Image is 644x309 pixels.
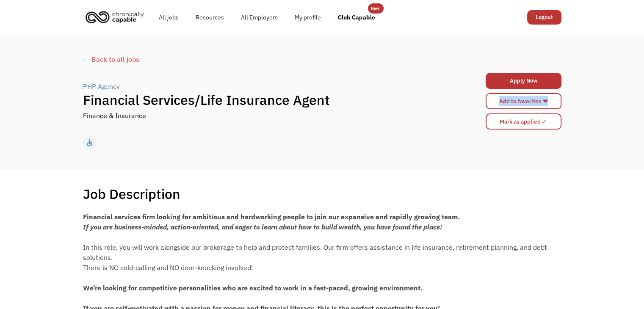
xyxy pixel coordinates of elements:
[527,10,561,25] a: Logout
[486,93,561,109] a: Add to favorites ❤
[486,73,561,89] a: Apply Now
[83,242,561,262] div: In this role, you will work alongside our brokerage to help and protect families. Our firm offers...
[83,54,561,64] a: ← Back to all jobs
[83,110,146,121] div: Finance & Insurance
[83,223,442,231] em: If you are business-minded, action-oriented, and eager to learn about how to build wealth, you ha...
[83,91,442,108] h1: Financial Services/Life Insurance Agent
[83,185,180,202] h1: Job Description
[187,4,232,31] a: Resources
[83,81,122,91] a: PHP Agency
[83,8,146,26] img: Chronically Capable logo
[150,4,187,31] a: All jobs
[83,212,460,221] span: Financial services firm looking for ambitious and hardworking people to join our expansive and ra...
[329,4,384,31] a: Club Capable
[371,3,381,14] div: New!
[486,113,561,130] input: Mark as applied ✓
[83,81,120,91] div: PHP Agency
[286,4,329,31] a: My profile
[83,262,561,273] div: There is NO cold-calling and NO door-knocking involved!
[486,111,561,132] form: Mark as applied form
[83,8,150,26] a: home
[83,284,423,292] span: We’re looking for competitive personalities who are excited to work in a fast-paced, growing envi...
[232,4,286,31] a: All Employers
[85,136,94,149] div: accessible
